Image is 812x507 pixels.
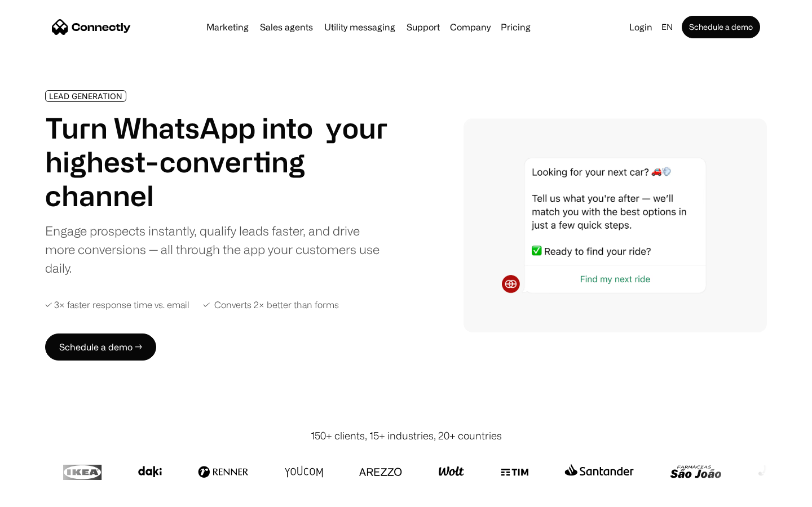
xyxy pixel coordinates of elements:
[45,300,189,310] div: ✓ 3× faster response time vs. email
[203,300,339,310] div: ✓ Converts 2× better than forms
[202,23,253,32] a: Marketing
[311,428,502,443] div: 150+ clients, 15+ industries, 20+ countries
[11,486,68,503] aside: Language selected: English
[49,92,122,100] div: LEAD GENERATION
[402,23,444,32] a: Support
[320,23,400,32] a: Utility messaging
[255,23,317,32] a: Sales agents
[23,487,68,503] ul: Language list
[45,111,388,212] h1: Turn WhatsApp into your highest-converting channel
[45,221,388,277] div: Engage prospects instantly, qualify leads faster, and drive more conversions — all through the ap...
[682,16,760,38] a: Schedule a demo
[450,19,491,35] div: Company
[625,19,657,35] a: Login
[661,19,673,35] div: en
[496,23,535,32] a: Pricing
[45,333,156,361] a: Schedule a demo →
